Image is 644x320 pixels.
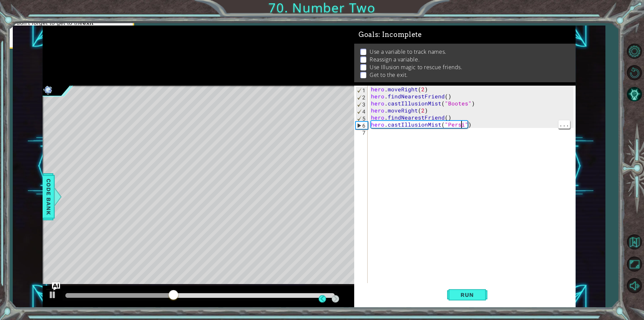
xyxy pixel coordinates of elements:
[52,282,60,290] button: Ask AI
[359,31,422,39] span: Goals
[454,291,480,298] span: Run
[625,84,644,104] button: AI Hint
[356,115,368,122] div: 5
[625,41,644,61] button: Level Options
[356,122,368,129] div: 6
[43,86,353,283] div: Level Map
[46,289,59,303] button: Ctrl + P: Play
[625,231,644,254] a: Back to Map
[356,87,368,94] div: 1
[319,295,332,303] button: Back
[356,94,368,101] div: 2
[356,108,368,115] div: 4
[370,71,408,79] p: Get to the exit.
[43,84,53,95] img: Image for 6102e7f128067a00236f7c63
[370,48,446,55] p: Use а variable to track names.
[447,284,487,306] button: Shift+Enter: Run current code.
[356,129,368,136] div: 7
[625,276,644,295] button: Mute
[625,232,644,252] button: Back to Map
[356,101,368,108] div: 3
[370,56,420,63] p: Reassign a variable.
[625,63,644,82] button: Restart Level
[558,120,570,128] span: ...
[370,63,462,71] p: Use Illusion magic to rescue friends.
[332,295,339,303] button: Next
[625,255,644,274] button: Maximize Browser
[378,31,422,39] span: : Incomplete
[43,176,54,217] span: Code Bank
